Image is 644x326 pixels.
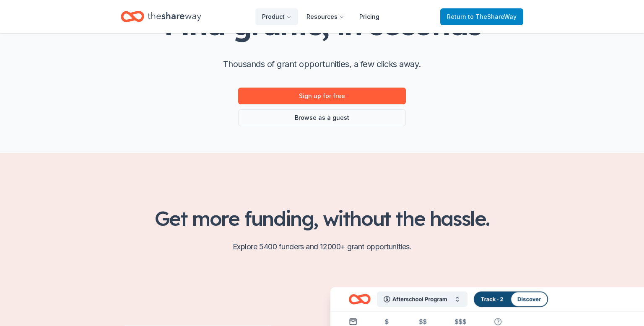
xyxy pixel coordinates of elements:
[447,12,517,22] span: Return
[238,88,406,104] a: Sign up for free
[468,13,517,20] span: to TheShareWay
[255,8,298,25] button: Product
[223,57,421,71] p: Thousands of grant opportunities, a few clicks away.
[121,7,201,26] a: Home
[164,8,480,41] h1: Find grants, in seconds
[238,109,406,126] a: Browse as a guest
[255,7,386,26] nav: Main
[300,8,351,25] button: Resources
[121,240,523,254] p: Explore 5400 funders and 12000+ grant opportunities.
[440,8,523,25] a: Returnto TheShareWay
[121,207,523,230] h2: Get more funding, without the hassle.
[353,8,386,25] a: Pricing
